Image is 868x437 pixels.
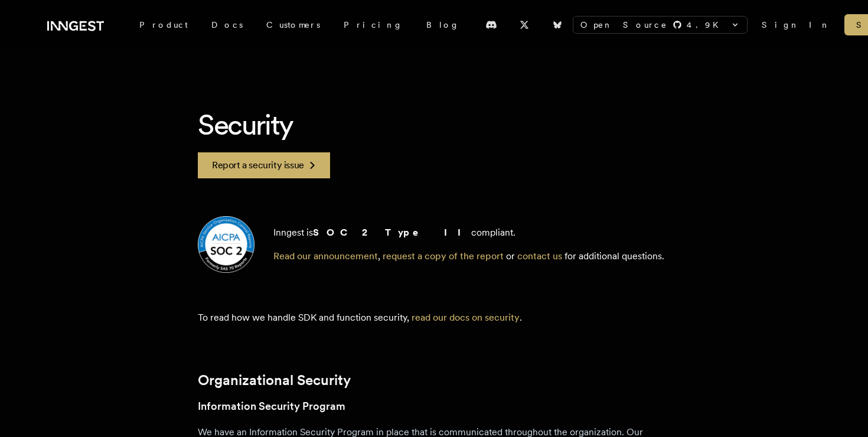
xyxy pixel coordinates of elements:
a: read our docs on security [412,312,520,323]
a: Read our announcement [273,250,378,262]
img: SOC 2 [198,216,254,273]
a: request a copy of the report [383,250,504,262]
h1: Security [198,106,670,143]
a: Docs [200,14,254,35]
strong: SOC 2 Type II [313,227,471,238]
a: Report a security issue [198,152,330,178]
span: 4.9 K [687,19,726,31]
a: Pricing [332,14,415,35]
a: Bluesky [544,15,570,34]
p: To read how we handle SDK and function security, . [198,311,670,325]
p: , or for additional questions. [273,249,664,263]
a: Customers [254,14,332,35]
div: Product [128,14,200,35]
h2: Organizational Security [198,372,670,389]
a: contact us [517,250,562,262]
a: Discord [478,15,504,34]
p: Inngest is compliant. [273,226,664,240]
h3: Information Security Program [198,398,670,415]
a: X [511,15,537,34]
a: Blog [415,14,471,35]
span: Open Source [580,19,668,31]
a: Sign In [762,19,830,31]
